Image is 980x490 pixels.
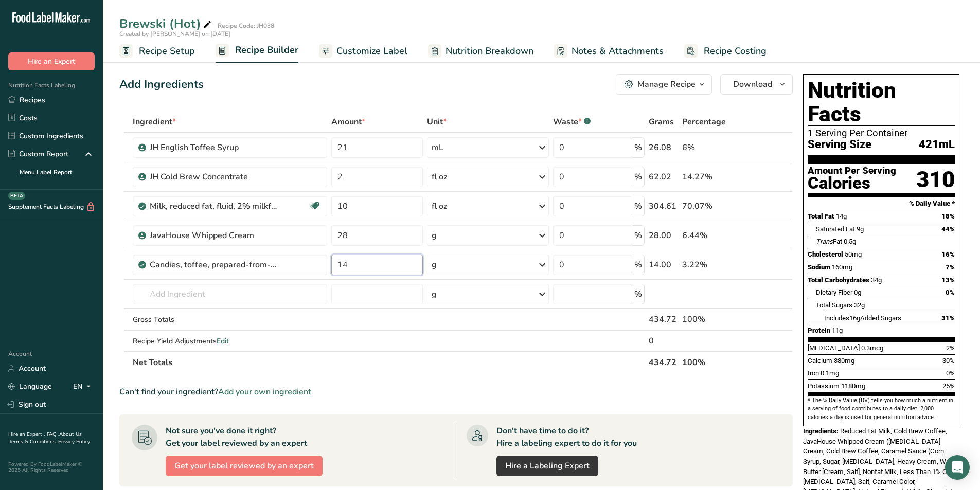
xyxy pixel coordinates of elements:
[916,166,955,193] div: 310
[133,116,176,128] span: Ingredient
[945,455,970,480] div: Open Intercom Messenger
[682,229,743,242] div: 6.44%
[427,116,447,128] span: Unit
[319,40,407,63] a: Customize Label
[808,197,955,210] section: % Daily Value *
[647,351,680,373] th: 434.72
[150,141,278,154] div: JH English Toffee Syrup
[824,314,901,322] span: Includes Added Sugars
[133,314,328,325] div: Gross Totals
[432,171,447,183] div: fl oz
[8,149,68,159] div: Custom Report
[808,250,843,258] span: Cholesterol
[942,357,955,365] span: 30%
[682,200,743,212] div: 70.07%
[682,259,743,271] div: 3.22%
[808,357,832,365] span: Calcium
[119,30,230,38] span: Created by [PERSON_NAME] on [DATE]
[680,351,745,373] th: 100%
[808,176,896,191] div: Calories
[854,288,861,296] span: 0g
[845,250,862,258] span: 50mg
[861,344,883,352] span: 0.3mcg
[808,396,955,422] section: * The % Daily Value (DV) tells you how much a nutrient in a serving of food contributes to a dail...
[174,460,314,472] span: Get your label reviewed by an expert
[150,200,278,212] div: Milk, reduced fat, fluid, 2% milkfat, without added vitamin A and [MEDICAL_DATA]
[832,326,843,334] span: 11g
[649,141,678,154] div: 26.08
[554,40,664,63] a: Notes & Attachments
[844,238,856,245] span: 0.5g
[816,301,852,309] span: Total Sugars
[682,116,726,128] span: Percentage
[821,369,839,377] span: 0.1mg
[150,229,278,242] div: JavaHouse Whipped Cream
[941,276,955,284] span: 13%
[684,40,767,63] a: Recipe Costing
[166,456,323,476] button: Get your label reviewed by an expert
[946,344,955,352] span: 2%
[432,259,437,271] div: g
[841,382,865,390] span: 1180mg
[720,74,793,95] button: Download
[331,116,365,128] span: Amount
[216,39,298,63] a: Recipe Builder
[131,351,647,373] th: Net Totals
[217,336,229,346] span: Edit
[166,425,307,449] div: Not sure you've done it right? Get your label reviewed by an expert
[941,212,955,220] span: 18%
[682,141,743,154] div: 6%
[496,425,637,449] div: Don't have time to do it? Hire a labeling expert to do it for you
[446,44,533,58] span: Nutrition Breakdown
[808,212,834,220] span: Total Fat
[816,238,833,245] i: Trans
[616,74,712,95] button: Manage Recipe
[942,382,955,390] span: 25%
[649,116,674,128] span: Grams
[816,288,852,296] span: Dietary Fiber
[733,78,772,90] span: Download
[803,427,839,435] span: Ingredients:
[432,200,447,212] div: fl oz
[808,166,896,176] div: Amount Per Serving
[235,43,298,57] span: Recipe Builder
[649,171,678,183] div: 62.02
[808,369,819,377] span: Iron
[119,40,195,63] a: Recipe Setup
[133,336,328,347] div: Recipe Yield Adjustments
[941,250,955,258] span: 16%
[119,386,793,398] div: Can't find your ingredient?
[553,116,591,128] div: Waste
[8,461,95,474] div: Powered By FoodLabelMaker © 2025 All Rights Reserved
[119,14,213,33] div: Brewski (Hot)
[150,259,278,271] div: Candies, toffee, prepared-from-recipe
[218,386,311,398] span: Add your own ingredient
[649,335,678,347] div: 0
[871,276,882,284] span: 34g
[637,78,696,90] div: Manage Recipe
[649,229,678,242] div: 28.00
[9,438,58,445] a: Terms & Conditions .
[496,456,598,476] a: Hire a Labeling Expert
[946,288,955,296] span: 0%
[808,326,830,334] span: Protein
[649,200,678,212] div: 304.61
[946,263,955,271] span: 7%
[808,382,840,390] span: Potassium
[682,313,743,325] div: 100%
[854,301,865,309] span: 32g
[808,263,830,271] span: Sodium
[808,138,871,151] span: Serving Size
[218,21,274,30] div: Recipe Code: JH038
[8,431,82,445] a: About Us .
[432,229,437,242] div: g
[649,313,678,325] div: 434.72
[8,431,45,438] a: Hire an Expert .
[816,238,842,245] span: Fat
[857,225,864,233] span: 9g
[849,314,860,322] span: 16g
[836,212,847,220] span: 14g
[682,171,743,183] div: 14.27%
[946,369,955,377] span: 0%
[941,225,955,233] span: 44%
